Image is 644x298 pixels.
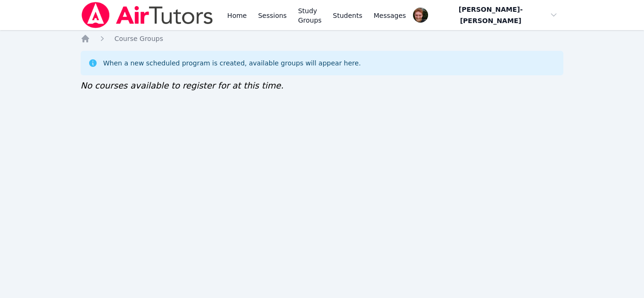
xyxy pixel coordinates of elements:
a: Course Groups [115,34,163,43]
img: Air Tutors [81,2,214,28]
span: No courses available to register for at this time. [81,81,284,90]
span: Messages [374,11,406,20]
div: When a new scheduled program is created, available groups will appear here. [103,58,361,68]
span: Course Groups [115,35,163,42]
nav: Breadcrumb [81,34,564,43]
